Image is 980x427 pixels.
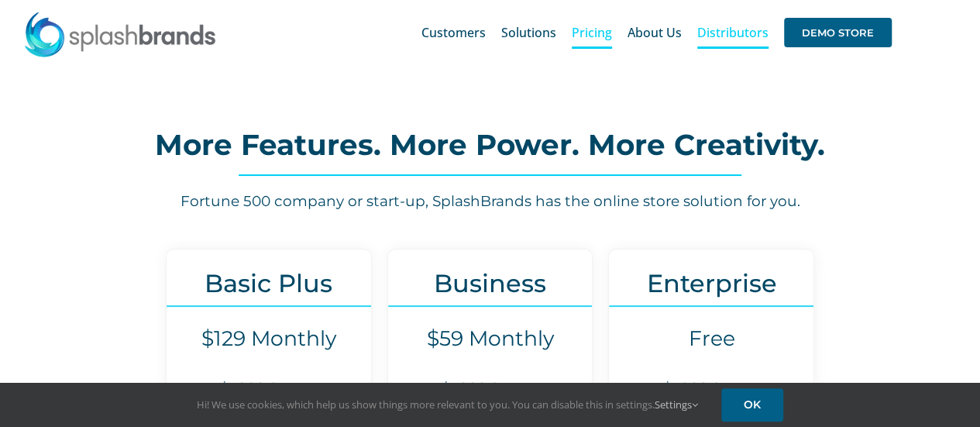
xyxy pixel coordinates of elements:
[388,326,593,351] h4: $59 Monthly
[609,326,813,351] h4: Free
[697,26,769,39] span: Distributors
[628,26,682,39] span: About Us
[609,269,813,298] h3: Enterprise
[77,191,903,212] h6: Fortune 500 company or start-up, SplashBrands has the online store solution for you.
[609,378,813,399] h6: $1,000 Set Up
[77,129,903,160] h2: More Features. More Power. More Creativity.
[421,8,486,57] a: Customers
[167,378,371,399] h6: $1,000 Set Up
[167,269,371,298] h3: Basic Plus
[197,398,698,412] span: Hi! We use cookies, which help us show things more relevant to you. You can disable this in setti...
[655,398,698,412] a: Settings
[501,26,556,39] span: Solutions
[421,8,892,57] nav: Main Menu
[697,8,769,57] a: Distributors
[721,388,783,422] a: OK
[167,326,371,351] h4: $129 Monthly
[784,18,892,47] span: DEMO STORE
[388,269,593,298] h3: Business
[388,378,593,399] h6: $1,000 Set Up
[572,26,612,39] span: Pricing
[784,8,892,57] a: DEMO STORE
[23,11,217,57] img: SplashBrands.com Logo
[572,8,612,57] a: Pricing
[421,26,486,39] span: Customers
